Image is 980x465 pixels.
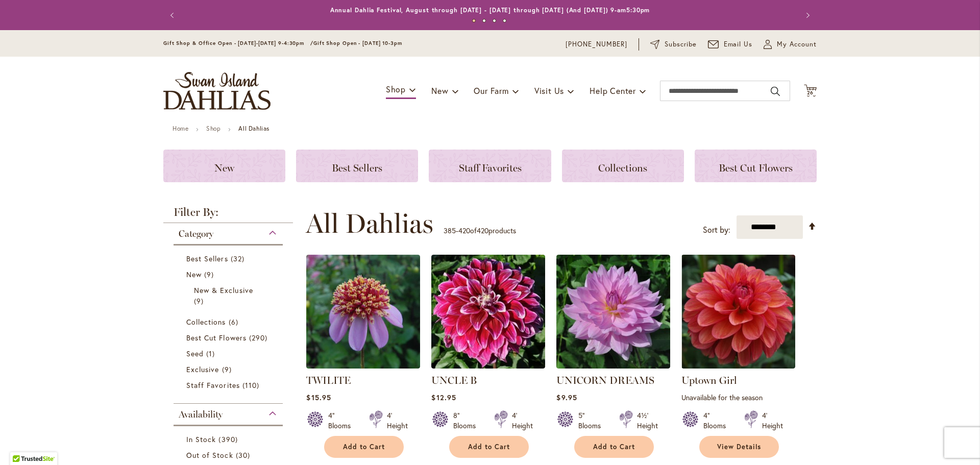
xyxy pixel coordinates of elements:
[556,361,670,371] a: UNICORN DREAMS
[703,221,730,239] label: Sort by:
[387,410,408,431] div: 4' Height
[431,85,448,96] span: New
[719,162,793,174] span: Best Cut Flowers
[186,349,204,358] span: Seed
[431,374,477,386] a: UNCLE B
[186,364,219,374] span: Exclusive
[163,150,285,182] a: New
[186,450,273,460] a: Out of Stock 30
[306,393,331,402] span: $15.95
[590,85,636,96] span: Help Center
[458,226,470,235] span: 420
[681,361,795,371] a: Uptown Girl
[328,410,357,431] div: 4" Blooms
[313,40,402,46] span: Gift Shop Open - [DATE] 10-3pm
[186,269,273,280] a: New
[699,436,779,458] a: View Details
[229,316,241,327] span: 6
[386,84,406,94] span: Shop
[173,125,188,132] a: Home
[717,443,761,451] span: View Details
[186,270,202,279] span: New
[186,253,273,264] a: Best Sellers
[186,332,273,343] a: Best Cut Flowers
[566,39,627,50] a: [PHONE_NUMBER]
[163,40,313,46] span: Gift Shop & Office Open - [DATE]-[DATE] 9-4:30pm /
[163,5,184,26] button: Previous
[204,269,216,280] span: 9
[431,393,456,402] span: $12.95
[807,89,814,96] span: 26
[459,162,522,174] span: Staff Favorites
[186,380,240,390] span: Staff Favorites
[306,255,420,369] img: TWILITE
[503,19,506,22] button: 4 of 4
[214,162,234,174] span: New
[650,39,697,50] a: Subscribe
[343,443,385,451] span: Add to Cart
[324,436,404,458] button: Add to Cart
[218,434,240,445] span: 390
[598,162,647,174] span: Collections
[242,380,262,390] span: 110
[206,125,220,132] a: Shop
[296,150,418,182] a: Best Sellers
[556,393,577,402] span: $9.95
[804,84,817,98] button: 26
[534,85,564,96] span: Visit Us
[306,208,433,239] span: All Dahlias
[762,410,783,431] div: 4' Height
[231,253,247,264] span: 32
[708,39,753,50] a: Email Us
[453,410,482,431] div: 8" Blooms
[186,254,228,263] span: Best Sellers
[493,19,496,22] button: 3 of 4
[444,223,516,239] p: - of products
[186,333,247,342] span: Best Cut Flowers
[194,285,265,306] a: New &amp; Exclusive
[179,409,223,420] span: Availability
[236,450,253,460] span: 30
[306,374,351,386] a: TWILITE
[695,150,817,182] a: Best Cut Flowers
[665,39,697,50] span: Subscribe
[431,361,545,371] a: Uncle B
[186,380,273,390] a: Staff Favorites
[186,348,273,359] a: Seed
[468,443,510,451] span: Add to Cart
[637,410,658,431] div: 4½' Height
[186,434,273,445] a: In Stock 390
[556,255,670,369] img: UNICORN DREAMS
[444,226,456,235] span: 385
[777,39,817,50] span: My Account
[186,364,273,375] a: Exclusive
[179,228,213,239] span: Category
[472,19,476,22] button: 1 of 4
[186,316,273,327] a: Collections
[681,255,795,369] img: Uptown Girl
[574,436,654,458] button: Add to Cart
[512,410,533,431] div: 4' Height
[431,255,545,369] img: Uncle B
[578,410,607,431] div: 5" Blooms
[163,72,271,110] a: store logo
[593,443,635,451] span: Add to Cart
[796,5,817,26] button: Next
[306,361,420,371] a: TWILITE
[681,393,795,402] p: Unavailable for the season
[249,332,270,343] span: 290
[556,374,654,386] a: UNICORN DREAMS
[681,374,737,386] a: Uptown Girl
[194,296,206,306] span: 9
[186,450,233,460] span: Out of Stock
[703,410,732,431] div: 4" Blooms
[222,364,234,375] span: 9
[186,317,226,327] span: Collections
[8,429,36,457] iframe: Launch Accessibility Center
[194,285,253,295] span: New & Exclusive
[482,19,486,22] button: 2 of 4
[163,207,293,223] strong: Filter By:
[186,434,216,444] span: In Stock
[764,39,817,50] button: My Account
[477,226,488,235] span: 420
